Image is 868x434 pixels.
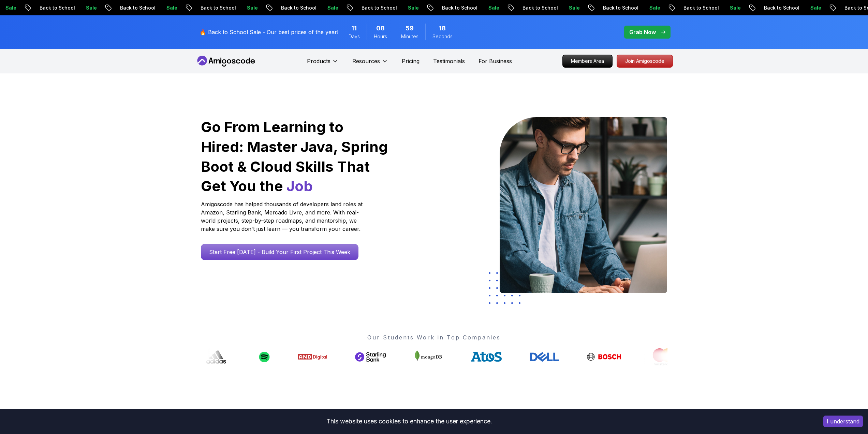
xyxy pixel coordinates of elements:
p: Sale [160,4,182,11]
a: Start Free [DATE] - Build Your First Project This Week [201,244,358,260]
a: Join Amigoscode [617,55,673,68]
p: Sale [563,4,585,11]
p: Sale [804,4,826,11]
button: Products [307,57,339,71]
span: Hours [374,33,387,40]
span: Minutes [401,33,418,40]
p: Resources [352,57,380,65]
p: Back to School [516,4,563,11]
a: Members Area [562,55,613,68]
p: Sale [402,4,424,11]
span: Days [349,33,360,40]
p: Sale [724,4,746,11]
p: Sale [241,4,263,11]
span: 8 Hours [376,24,385,33]
p: Join Amigoscode [617,55,673,67]
p: Members Area [563,55,612,67]
p: Back to School [597,4,643,11]
p: Sale [321,4,343,11]
p: Grab Now [629,28,656,36]
p: Amigoscode has helped thousands of developers land roles at Amazon, Starling Bank, Mercado Livre,... [201,200,365,233]
button: Resources [352,57,388,71]
span: Seconds [432,33,453,40]
span: 18 Seconds [439,24,446,33]
p: Products [307,57,330,65]
p: Back to School [114,4,160,11]
p: Back to School [355,4,402,11]
a: Pricing [402,57,420,65]
img: hero [500,117,667,293]
p: Sale [643,4,665,11]
a: Testimonials [433,57,465,65]
p: Back to School [436,4,482,11]
span: 59 Minutes [406,24,414,33]
p: Back to School [33,4,80,11]
h1: Go From Learning to Hired: Master Java, Spring Boot & Cloud Skills That Get You the [201,117,389,196]
span: 11 Days [351,24,357,33]
p: Back to School [194,4,241,11]
a: For Business [479,57,512,65]
p: Back to School [758,4,804,11]
p: 🔥 Back to School Sale - Our best prices of the year! [200,28,338,36]
button: Accept cookies [823,416,863,427]
p: Our Students Work in Top Companies [201,333,667,341]
p: Sale [482,4,504,11]
div: This website uses cookies to enhance the user experience. [5,414,813,429]
p: Back to School [275,4,321,11]
span: Job [286,177,313,195]
p: Sale [80,4,102,11]
p: Back to School [677,4,724,11]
